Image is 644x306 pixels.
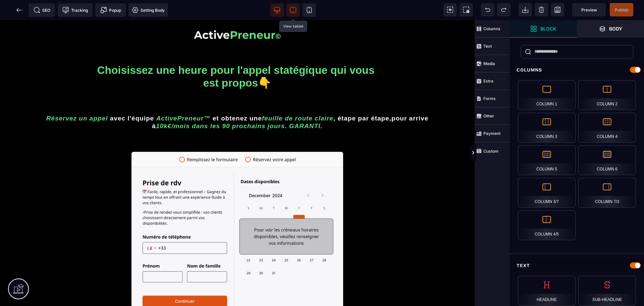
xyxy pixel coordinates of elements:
i: feuille de route claire [262,95,333,102]
span: Save [551,3,564,16]
div: Column 6 [578,145,636,175]
div: Headline [518,276,576,306]
div: Column 3/7 [518,178,576,208]
span: Preview [572,3,606,16]
strong: Extra [483,79,493,84]
span: Custom Block [475,142,510,160]
i: Réservez un appel [46,95,108,102]
span: View tablet [286,3,300,17]
span: Other [475,107,510,125]
div: Column 2 [578,80,636,110]
div: Column 4 [578,113,636,143]
strong: Body [609,26,622,31]
strong: Block [540,26,556,31]
span: Popup [100,7,121,13]
div: Column 3 [518,113,576,143]
strong: Media [483,61,495,66]
span: Publish [615,7,629,12]
strong: Text [483,44,492,49]
div: Column 4/5 [518,210,576,240]
span: Create Alert Modal [95,3,126,17]
span: Screenshot [460,3,473,16]
span: Back [12,3,26,17]
img: 091eb862e7369d21147d9e840c54eb6c_7b87ecaa6c95394209cf9458865daa2d_ActivePreneur%C2%A9.png [194,10,281,19]
i: ActivePreneur™ [156,95,211,102]
span: Text [475,38,510,55]
span: Open Layers [577,20,644,38]
span: Open Blocks [510,20,577,38]
h1: Choisissez une heure pour l'appel statégique qui vous est propos👇 [93,40,382,73]
div: Sub-headline [578,276,636,306]
span: Undo [481,3,494,16]
span: Tracking [62,7,88,13]
i: 10k€/mois dans les 90 prochains jours. GARANTI. [156,102,323,109]
div: Column 1 [518,80,576,110]
strong: Forms [483,96,496,101]
span: SEO [34,7,50,13]
div: Columns [510,64,644,76]
span: Payment [475,125,510,142]
div: Column 5 [518,145,576,175]
span: Save [610,3,633,16]
span: Favicon [128,3,168,17]
span: Seo meta data [29,3,55,17]
span: Columns [475,20,510,38]
span: Redo [497,3,511,16]
strong: Payment [483,131,500,136]
span: Open Import Webpage [519,3,532,16]
strong: Columns [483,26,500,31]
span: Extra [475,72,510,90]
strong: Custom [483,149,498,154]
span: View desktop [270,3,284,17]
strong: Other [483,113,494,118]
span: Forms [475,90,510,107]
span: View components [443,3,457,16]
span: Setting Body [132,7,165,13]
span: Clear [535,3,548,16]
span: Media [475,55,510,72]
span: Preview [581,7,597,12]
div: Text [510,259,644,272]
span: Tracking code [58,3,93,17]
div: Column 7/3 [578,178,636,208]
span: Toggle Views [510,143,517,163]
span: View mobile [303,3,316,17]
